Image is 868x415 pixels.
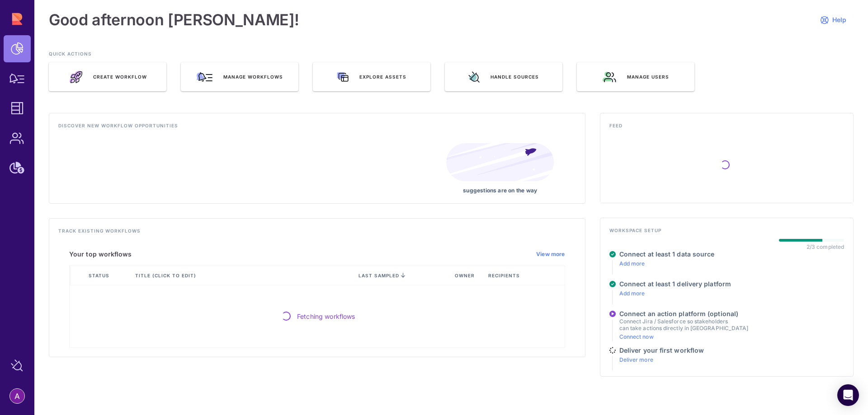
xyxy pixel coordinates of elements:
[49,51,854,62] h3: QUICK ACTIONS
[807,243,844,250] div: 2/3 completed
[488,272,522,279] span: Recipients
[619,333,654,340] a: Connect now
[491,74,539,80] span: Handle sources
[359,273,399,278] span: last sampled
[135,272,198,279] span: Title (click to edit)
[93,74,147,80] span: Create Workflow
[619,250,715,258] h4: Connect at least 1 data source
[10,389,24,403] img: account-photo
[58,122,576,134] h4: Discover new workflow opportunities
[832,16,846,24] span: Help
[69,70,82,84] img: rocket_launch.e46a70e1.svg
[609,227,844,239] h4: Workspace setup
[297,312,355,321] span: Fetching workflows
[619,318,748,331] p: Connect Jira / Salesforce so stakeholders can take actions directly in [GEOGRAPHIC_DATA]
[58,228,576,239] h4: Track existing workflows
[619,260,645,267] a: Add more
[619,346,704,354] h4: Deliver your first workflow
[619,356,653,363] a: Deliver more
[619,280,731,288] h4: Connect at least 1 delivery platform
[223,74,283,80] span: Manage workflows
[837,384,859,406] div: Open Intercom Messenger
[627,74,669,80] span: Manage users
[446,187,554,194] p: suggestions are on the way
[89,272,111,279] span: Status
[49,11,299,29] h1: Good afternoon [PERSON_NAME]!
[609,122,844,134] h4: Feed
[619,290,645,297] a: Add more
[619,310,748,318] h4: Connect an action platform (optional)
[455,272,476,279] span: Owner
[536,251,565,258] a: View more
[359,74,406,80] span: Explore assets
[69,250,132,258] h5: Your top workflows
